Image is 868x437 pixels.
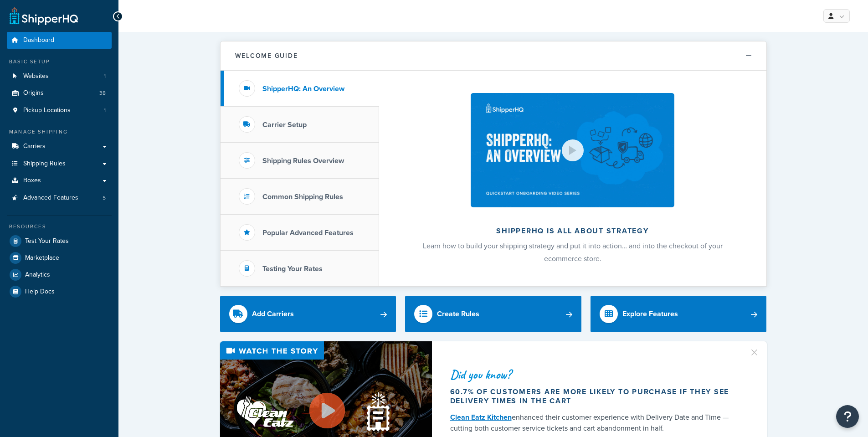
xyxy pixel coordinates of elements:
[235,52,298,59] h2: Welcome Guide
[25,254,59,262] span: Marketplace
[7,283,112,300] a: Help Docs
[836,405,859,428] button: Open Resource Center
[7,102,112,119] li: Pickup Locations
[7,267,112,283] a: Analytics
[262,85,344,93] h3: ShipperHQ: An Overview
[104,107,106,114] span: 1
[262,229,354,237] h3: Popular Advanced Features
[7,68,112,85] li: Websites
[7,102,112,119] a: Pickup Locations1
[262,157,344,165] h3: Shipping Rules Overview
[622,308,678,320] div: Explore Features
[23,143,46,150] span: Carriers
[25,288,55,296] span: Help Docs
[405,296,581,332] a: Create Rules
[7,190,112,206] a: Advanced Features5
[23,36,54,44] span: Dashboard
[7,128,112,136] div: Manage Shipping
[450,387,738,406] div: 60.7% of customers are more likely to purchase if they see delivery times in the cart
[99,89,106,97] span: 38
[7,85,112,102] li: Origins
[23,89,44,97] span: Origins
[221,41,766,71] button: Welcome Guide
[7,138,112,155] a: Carriers
[450,412,738,434] div: enhanced their customer experience with Delivery Date and Time — cutting both customer service ti...
[471,93,674,207] img: ShipperHQ is all about strategy
[262,193,343,201] h3: Common Shipping Rules
[23,72,49,80] span: Websites
[7,68,112,85] a: Websites1
[104,72,106,80] span: 1
[450,368,738,381] div: Did you know?
[437,308,479,320] div: Create Rules
[23,177,41,185] span: Boxes
[23,194,78,202] span: Advanced Features
[262,121,307,129] h3: Carrier Setup
[450,412,512,422] a: Clean Eatz Kitchen
[25,237,69,245] span: Test Your Rates
[7,172,112,189] a: Boxes
[7,85,112,102] a: Origins38
[7,233,112,249] a: Test Your Rates
[23,107,71,114] span: Pickup Locations
[7,32,112,49] a: Dashboard
[7,190,112,206] li: Advanced Features
[25,271,50,279] span: Analytics
[7,58,112,66] div: Basic Setup
[220,296,396,332] a: Add Carriers
[423,241,723,264] span: Learn how to build your shipping strategy and put it into action… and into the checkout of your e...
[7,155,112,172] a: Shipping Rules
[7,223,112,231] div: Resources
[591,296,767,332] a: Explore Features
[23,160,66,168] span: Shipping Rules
[7,250,112,266] a: Marketplace
[262,265,323,273] h3: Testing Your Rates
[103,194,106,202] span: 5
[252,308,294,320] div: Add Carriers
[403,227,742,235] h2: ShipperHQ is all about strategy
